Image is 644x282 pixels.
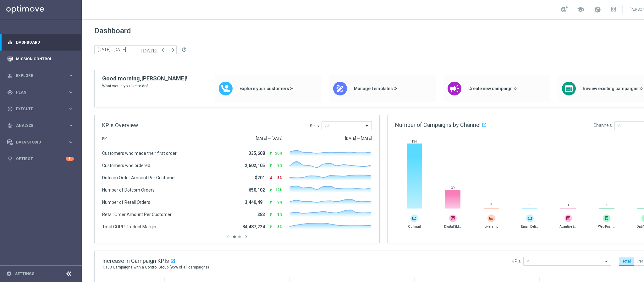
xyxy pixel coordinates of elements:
[68,139,74,145] i: keyboard_arrow_right
[15,272,34,276] a: Settings
[16,140,68,144] span: Data Studio
[7,73,74,78] button: person_search Explore keyboard_arrow_right
[7,73,68,79] div: Explore
[7,106,74,111] button: play_circle_outline Execute keyboard_arrow_right
[7,57,74,62] button: Mission Control
[577,6,584,13] span: school
[7,40,13,45] i: equalizer
[7,106,68,112] div: Execute
[16,150,66,167] a: Optibot
[16,74,68,78] span: Explore
[16,124,68,127] span: Analyze
[16,34,74,51] a: Dashboard
[68,73,74,79] i: keyboard_arrow_right
[7,40,74,45] button: equalizer Dashboard
[7,106,13,112] i: play_circle_outline
[7,51,74,67] div: Mission Control
[7,150,74,167] div: Optibot
[7,139,68,145] div: Data Studio
[68,122,74,128] i: keyboard_arrow_right
[7,123,74,128] button: track_changes Analyze keyboard_arrow_right
[7,73,13,79] i: person_search
[7,123,68,128] div: Analyze
[7,156,74,161] button: lightbulb Optibot 8
[16,107,68,111] span: Execute
[7,34,74,51] div: Dashboard
[7,156,13,162] i: lightbulb
[68,106,74,112] i: keyboard_arrow_right
[7,89,13,95] i: gps_fixed
[66,157,74,161] div: 8
[16,51,74,67] a: Mission Control
[7,90,74,95] button: gps_fixed Plan keyboard_arrow_right
[7,123,13,128] i: track_changes
[16,90,68,94] span: Plan
[6,271,12,277] i: settings
[7,140,74,145] button: Data Studio keyboard_arrow_right
[68,89,74,95] i: keyboard_arrow_right
[7,89,68,95] div: Plan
